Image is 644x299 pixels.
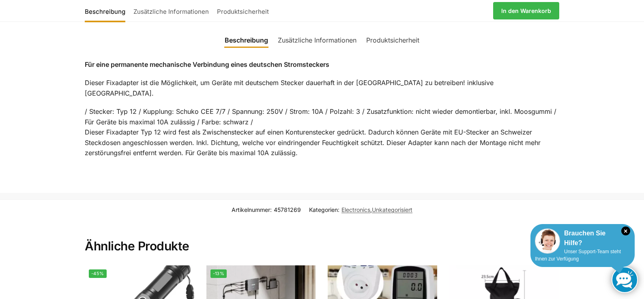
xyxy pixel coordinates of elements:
span: Unser Support-Team steht Ihnen zur Verfügung [535,249,621,262]
span: Kategorien: , [309,205,412,214]
a: Electronics [341,206,370,213]
h2: Ähnliche Produkte [85,219,559,254]
a: Zusätzliche Informationen [129,1,213,21]
img: Customer service [535,229,560,254]
a: Beschreibung [220,30,273,50]
a: Produktsicherheit [361,30,424,50]
p: / Stecker: Typ 12 / Kupplung: Schuko CEE 7/7 / Spannung: 250V / Strom: 10A / Polzahl: 3 / Zusatzf... [85,107,559,158]
span: Artikelnummer: [232,205,301,214]
a: Zusätzliche Informationen [273,30,361,50]
i: Schließen [621,226,630,235]
a: Beschreibung [85,1,129,21]
div: Brauchen Sie Hilfe? [535,229,630,248]
p: Dieser Fixadapter ist die Möglichkeit, um Geräte mit deutschem Stecker dauerhaft in der [GEOGRAPH... [85,78,559,98]
a: In den Warenkorb [493,2,559,20]
span: 45781269 [274,206,301,213]
a: Produktsicherheit [213,1,273,21]
a: Unkategorisiert [372,206,412,213]
strong: Für eine permanente mechanische Verbindung eines deutschen Stromsteckers [85,60,329,68]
